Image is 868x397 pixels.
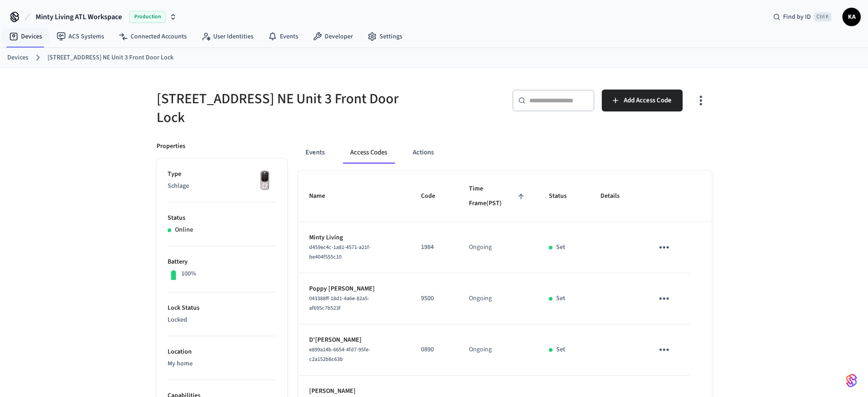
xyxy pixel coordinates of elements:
span: Add Access Code [624,95,672,106]
p: Set [556,243,565,252]
p: Properties [157,142,185,151]
p: Location [168,347,276,357]
a: User Identities [194,28,261,45]
img: Yale Assure Touchscreen Wifi Smart Lock, Satin Nickel, Front [253,169,276,192]
span: Details [600,189,631,203]
button: Access Codes [343,142,395,164]
span: Find by ID [783,12,811,21]
a: Events [261,28,305,45]
p: Poppy [PERSON_NAME] [309,284,399,294]
p: Lock Status [168,303,276,313]
a: Devices [7,53,28,63]
span: Production [129,11,166,23]
span: Status [549,189,579,203]
button: Add Access Code [602,90,683,111]
p: 1984 [421,243,447,252]
p: Set [556,294,565,303]
span: Ctrl K [814,12,831,21]
span: Name [309,189,337,203]
a: ACS Systems [49,28,111,45]
span: Time Frame(PST) [469,182,527,211]
button: Events [298,142,332,164]
img: SeamLogoGradient.69752ec5.svg [846,373,857,388]
p: 9500 [421,294,447,303]
p: Minty Living [309,233,399,243]
p: Locked [168,315,276,325]
div: ant example [298,142,712,164]
a: Devices [2,28,49,45]
p: Set [556,345,565,355]
p: D'[PERSON_NAME] [309,335,399,345]
p: 0890 [421,345,447,355]
td: Ongoing [458,273,538,324]
span: 043388ff-18d1-4a6e-82a5-af695c7b523f [309,295,369,312]
p: [PERSON_NAME] [309,386,399,396]
span: Minty Living ATL Workspace [36,11,122,22]
span: Code [421,189,447,203]
p: Type [168,169,276,179]
span: KA [843,9,860,25]
span: d459ec4c-1a81-4571-a21f-be404f555c10 [309,243,371,261]
a: Connected Accounts [111,28,194,45]
td: Ongoing [458,324,538,376]
a: [STREET_ADDRESS] NE Unit 3 Front Door Lock [47,53,174,63]
h5: [STREET_ADDRESS] NE Unit 3 Front Door Lock [157,90,429,127]
p: Status [168,213,276,223]
p: 100% [181,269,196,279]
div: Find by IDCtrl K [766,9,839,25]
span: e899a14b-6654-4fd7-95fe-c2a152b8c63b [309,346,370,363]
td: Ongoing [458,222,538,273]
button: KA [842,8,861,26]
a: Settings [360,28,410,45]
p: My home [168,359,276,369]
button: Actions [405,142,441,164]
p: Schlage [168,181,276,191]
p: Battery [168,257,276,267]
a: Developer [305,28,360,45]
p: Online [175,225,193,235]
